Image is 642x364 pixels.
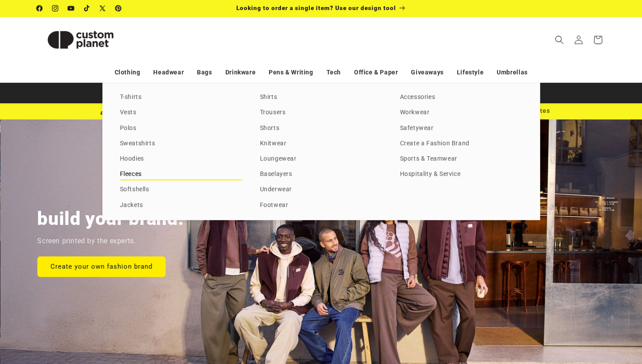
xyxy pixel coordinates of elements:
a: Trousers [260,107,382,119]
a: Lifestyle [457,65,484,80]
a: Headwear [153,65,184,80]
a: Polos [120,122,242,134]
a: Workwear [400,107,523,119]
a: Office & Paper [354,65,398,80]
a: Sports & Teamwear [400,153,523,165]
a: Umbrellas [497,65,527,80]
a: Shirts [260,91,382,103]
a: Hoodies [120,153,242,165]
span: Looking to order a single item? Use our design tool [236,4,396,11]
p: Screen printed by the experts. [37,235,136,248]
a: Hospitality & Service [400,168,523,180]
a: Safetywear [400,122,523,134]
a: Loungewear [260,153,382,165]
a: Tech [326,65,340,80]
iframe: Chat Widget [496,269,642,364]
a: Baselayers [260,168,382,180]
a: Pens & Writing [269,65,313,80]
a: Create a Fashion Brand [400,138,523,150]
a: Underwear [260,184,382,196]
a: Fleeces [120,168,242,180]
a: Bags [197,65,212,80]
summary: Search [550,30,569,49]
a: Accessories [400,91,523,103]
a: Giveaways [411,65,443,80]
h2: build your brand. [37,207,184,231]
a: Clothing [115,65,140,80]
a: Shorts [260,122,382,134]
a: Custom Planet [33,17,127,63]
a: Drinkware [225,65,256,80]
a: Jackets [120,199,242,211]
img: Custom Planet [37,20,124,59]
a: Knitwear [260,138,382,150]
a: Softshells [120,184,242,196]
a: T-shirts [120,91,242,103]
a: Create your own fashion brand [37,256,165,276]
a: Footwear [260,199,382,211]
a: Sweatshirts [120,138,242,150]
a: Vests [120,107,242,119]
